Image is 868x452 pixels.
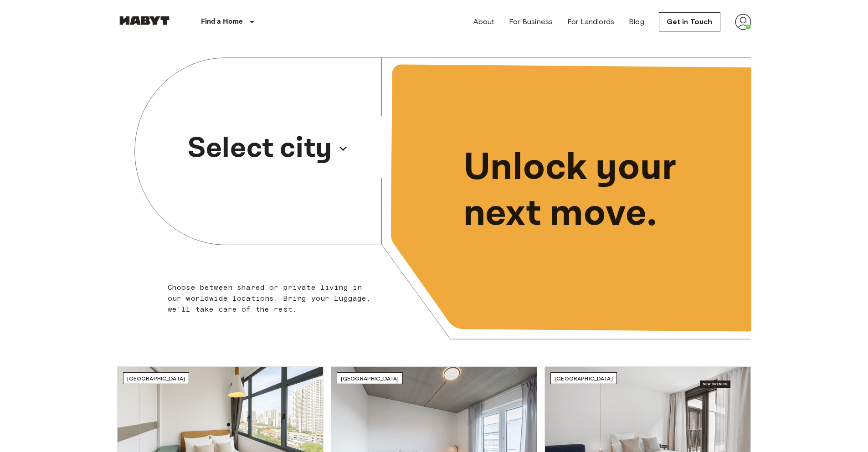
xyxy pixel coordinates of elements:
img: Habyt [117,16,172,25]
p: Select city [188,127,332,170]
span: [GEOGRAPHIC_DATA] [341,375,399,382]
a: Blog [629,16,644,27]
p: Choose between shared or private living in our worldwide locations. Bring your luggage, we'll tak... [168,282,377,315]
a: About [473,16,495,27]
span: [GEOGRAPHIC_DATA] [127,375,185,382]
p: Find a Home [201,16,243,27]
button: Select city [184,124,352,173]
img: avatar [735,14,751,30]
a: For Landlords [567,16,614,27]
a: For Business [509,16,553,27]
p: Unlock your next move. [463,145,737,237]
a: Get in Touch [659,12,720,31]
span: [GEOGRAPHIC_DATA] [555,375,613,382]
